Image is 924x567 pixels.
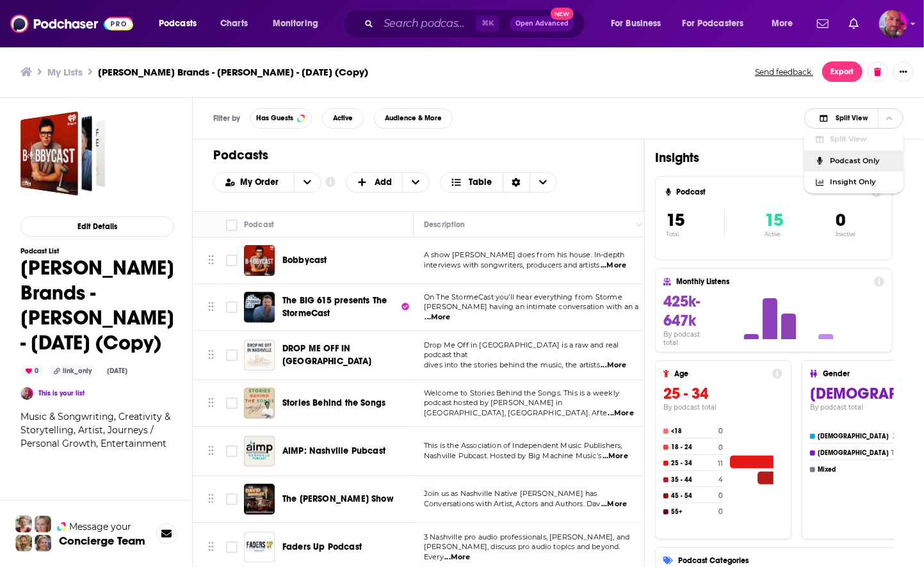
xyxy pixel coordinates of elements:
[818,433,890,440] h4: [DEMOGRAPHIC_DATA]
[830,157,893,164] span: Podcast Only
[214,178,294,187] button: open menu
[20,365,44,377] div: 0
[424,499,601,508] span: Conversations with Artist, Actors and Authors. Dav
[879,10,907,38] button: Show profile menu
[282,254,327,267] a: Bobbycast
[676,188,866,196] h4: Podcast
[718,443,723,452] h4: 0
[765,209,783,231] span: 15
[424,388,619,397] span: Welcome to Stories Behind the Songs. This is a weekly
[424,360,600,369] span: dives into the stories behind the music, the artists
[325,176,336,188] a: Show additional information
[282,541,362,552] span: Faders Up Podcast
[666,209,685,231] span: 15
[98,66,368,78] h3: [PERSON_NAME] Brands - [PERSON_NAME] - [DATE] (Copy)
[515,20,569,27] span: Open Advanced
[830,136,893,143] span: Split View
[663,292,700,330] span: 425k-647k
[244,340,275,371] img: DROP ME OFF IN NASHVILLE
[20,111,105,196] a: Quattrone Brands - Lee Issacs - August 25, 2025 (Copy)
[282,493,394,506] a: The [PERSON_NAME] Show
[15,535,32,552] img: Jon Profile
[264,13,335,34] button: open menu
[812,13,834,35] a: Show notifications dropdown
[273,15,318,33] span: Monitoring
[879,10,907,38] img: User Profile
[830,179,893,186] span: Insight Only
[772,15,793,33] span: More
[244,436,275,467] a: AIMP: Nashville Pubcast
[20,387,33,400] a: Joseph Daniel Quattrone III
[663,384,782,403] h3: 25 - 34
[424,451,601,460] span: Nashville Pubcast. Hosted by Big Machine Music's
[678,556,914,565] h4: Podcast Categories
[10,12,133,36] img: Podchaser - Follow, Share and Rate Podcasts
[282,255,327,266] span: Bobbycast
[601,260,626,271] span: ...More
[663,330,716,347] h4: By podcast total
[69,520,131,533] span: Message your
[879,10,907,38] span: Logged in as Superquattrone
[844,13,864,35] a: Show notifications dropdown
[226,493,238,505] span: Toggle select row
[424,292,622,301] span: On The StormeCast you’ll hear everything from Storme
[282,493,394,504] span: The [PERSON_NAME] Show
[282,445,385,456] span: AIMP: Nashville Pubcast
[207,346,215,365] button: Move
[346,172,430,193] button: + Add
[440,172,557,193] button: Choose View
[226,541,238,553] span: Toggle select row
[510,16,574,31] button: Open AdvancedNew
[59,534,145,547] h3: Concierge Team
[671,492,716,500] h4: 45 - 54
[244,245,275,276] img: Bobbycast
[674,13,763,34] button: open menu
[322,108,364,129] button: Active
[632,218,647,233] button: Column Actions
[503,173,530,192] div: Sort Direction
[671,476,716,484] h4: 35 - 44
[20,411,170,449] span: Music & Songwriting, Creativity & Storytelling, Artist, Journeys / Personal Growth, Entertainment
[212,13,255,34] a: Charts
[611,15,661,33] span: For Business
[282,397,385,408] span: Stories Behind the Songs
[603,451,628,461] span: ...More
[20,247,174,255] h3: Podcast List
[836,209,845,231] span: 0
[282,343,371,367] span: DROP ME OFF IN [GEOGRAPHIC_DATA]
[718,427,723,435] h4: 0
[385,115,442,122] span: Audience & More
[20,255,174,355] h1: [PERSON_NAME] Brands - [PERSON_NAME] - [DATE] (Copy)
[244,484,275,515] img: The David Bradley Show
[226,255,238,266] span: Toggle select row
[282,294,409,320] a: The BIG 615 presents The StormeCast
[765,231,783,237] p: Active
[424,250,625,259] span: A show [PERSON_NAME] does from his house. In-depth
[601,360,626,371] span: ...More
[35,535,51,552] img: Barbara Profile
[213,172,321,193] h2: Choose List sort
[102,366,133,376] div: [DATE]
[47,66,83,78] h3: My Lists
[424,532,629,541] span: 3 Nashville pro audio professionals, [PERSON_NAME], and
[671,508,716,516] h4: 55+
[256,115,293,122] span: Has Guests
[220,15,248,33] span: Charts
[893,432,896,440] h4: 3
[226,349,238,361] span: Toggle select row
[282,342,409,368] a: DROP ME OFF IN [GEOGRAPHIC_DATA]
[244,292,275,323] a: The BIG 615 presents The StormeCast
[718,475,723,484] h4: 4
[244,388,275,419] img: Stories Behind the Songs
[240,178,284,187] span: My Order
[35,516,51,532] img: Jules Profile
[444,552,470,563] span: ...More
[207,251,215,270] button: Move
[244,532,275,563] a: Faders Up Podcast
[150,13,213,34] button: open menu
[424,340,619,360] span: Drop Me Off in [GEOGRAPHIC_DATA] is a raw and real podcast that
[424,260,600,269] span: interviews with songwriters, producers and artists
